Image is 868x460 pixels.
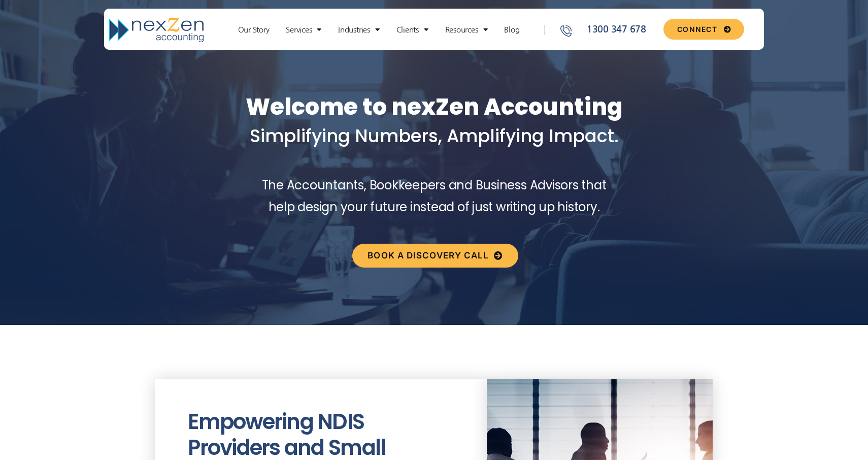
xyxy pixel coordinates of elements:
span: CONNECT [677,26,717,33]
a: 1300 347 678 [559,23,659,37]
a: CONNECT [663,19,744,40]
a: Our Story [233,25,275,35]
nav: Menu [218,25,539,35]
a: Resources [440,25,493,35]
a: Clients [391,25,433,35]
span: 1300 347 678 [584,23,646,37]
span: Simplifying Numbers, Amplifying Impact. [250,123,619,148]
a: Blog [499,25,524,35]
a: Book a discovery call [352,244,518,268]
span: Book a discovery call [368,251,489,260]
span: The Accountants, Bookkeepers and Business Advisors that help design your future instead of just w... [262,177,607,215]
a: Industries [333,25,384,35]
a: Services [281,25,326,35]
